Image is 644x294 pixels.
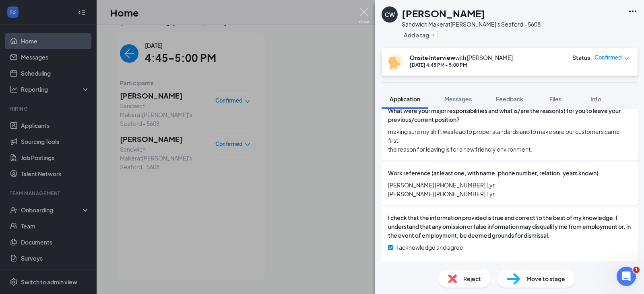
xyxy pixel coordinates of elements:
[572,53,592,62] div: Status :
[594,53,622,62] span: Confirmed
[402,20,541,28] div: Sandwich Maker at [PERSON_NAME]'s Seaford - 5608
[526,274,565,283] span: Move to stage
[496,95,523,103] span: Feedback
[549,95,561,103] span: Files
[388,169,599,177] span: Work reference (at least one, with name, phone number, relation, years known)
[624,56,630,61] span: down
[444,95,472,103] span: Messages
[396,243,463,252] span: I acknowledge and agree
[628,6,638,16] svg: Ellipses
[431,33,436,37] svg: Plus
[402,6,485,20] h1: [PERSON_NAME]
[463,274,481,283] span: Reject
[410,62,513,68] div: [DATE] 4:45 PM - 5:00 PM
[410,54,455,61] b: Onsite Interview
[633,267,640,273] span: 1
[590,95,601,103] span: Info
[410,53,513,62] div: with [PERSON_NAME]
[388,127,631,154] span: making sure my shift was lead to proper standards and to make sure our customers came first. the ...
[388,181,631,198] span: [PERSON_NAME] [PHONE_NUMBER] 1yr [PERSON_NAME] [PHONE_NUMBER] 1yr
[402,31,438,39] button: PlusAdd a tag
[388,106,631,124] span: What were your major responsibilities and what is/are the reason(s) for you to leave your previou...
[388,213,631,240] span: I check that the information provided is true and correct to the best of my knowledge. I understa...
[617,267,636,286] iframe: Intercom live chat
[385,10,395,19] div: CW
[390,95,420,103] span: Application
